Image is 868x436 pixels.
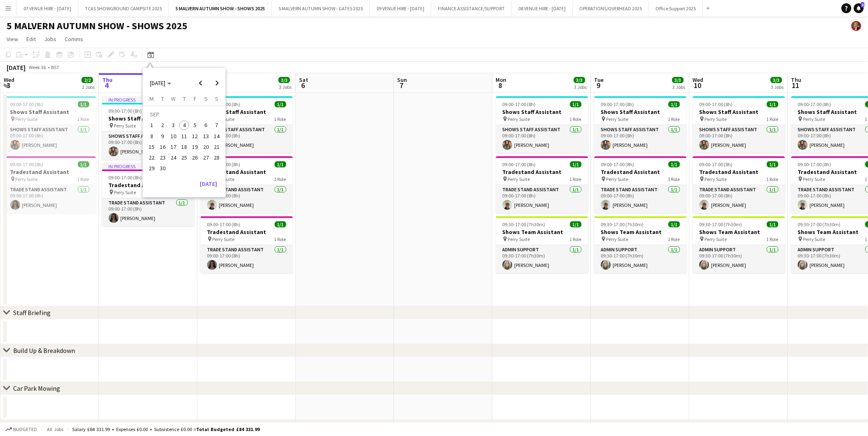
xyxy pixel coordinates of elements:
span: 1/1 [275,161,286,167]
h3: Shows Team Assistant [594,228,687,236]
td: SEP [146,109,222,120]
app-card-role: Admin Support1/109:30-17:00 (7h30m)[PERSON_NAME] [496,245,588,273]
div: 2 Jobs [82,84,95,90]
span: 09:00-17:00 (8h) [503,161,536,167]
div: In progress [102,163,194,169]
button: 07 VENUE HIRE - [DATE] [17,0,78,16]
h3: Tradestand Assistant [102,181,194,189]
span: 1 Role [77,176,89,182]
button: 29-09-2025 [146,163,157,174]
h3: Tradestand Assistant [594,168,687,176]
app-job-card: In progress09:00-17:00 (8h)1/1Shows Staff Assistant Perry Suite1 RoleShows Staff Assistant1/109:0... [102,96,194,160]
span: Perry Suite [705,236,727,242]
button: [DATE] [197,177,220,190]
span: 09:00-17:00 (8h) [10,161,44,167]
span: Perry Suite [705,116,727,122]
span: 1 Role [767,116,779,122]
span: Edit [26,35,36,43]
span: Perry Suite [705,176,727,182]
span: 14 [212,131,222,141]
button: 09-09-2025 [157,131,168,141]
span: 09:00-17:00 (8h) [601,161,634,167]
span: 09:00-17:00 (8h) [601,101,634,107]
span: 1/1 [570,221,582,227]
app-card-role: Shows Staff Assistant1/109:00-17:00 (8h)[PERSON_NAME] [4,125,96,153]
span: T [183,95,186,102]
span: F [194,95,197,102]
span: 15 [147,142,157,152]
app-card-role: Trade Stand Assistant1/109:00-17:00 (8h)[PERSON_NAME] [102,198,194,226]
app-user-avatar: Emily Jauncey [852,21,861,31]
app-job-card: 09:00-17:00 (8h)1/1Shows Staff Assistant Perry Suite1 RoleShows Staff Assistant1/109:00-17:00 (8h... [693,96,785,153]
button: Next month [209,75,225,91]
span: 5 [190,121,200,130]
app-card-role: Trade Stand Assistant1/109:00-17:00 (8h)[PERSON_NAME] [201,185,293,213]
button: 12-09-2025 [190,131,200,141]
span: 12 [190,131,200,141]
span: T [161,95,164,102]
span: 1 Role [668,116,680,122]
div: 09:00-17:00 (8h)1/1Shows Staff Assistant Perry Suite1 RoleShows Staff Assistant1/109:00-17:00 (8h... [4,96,96,153]
span: 1 Role [668,236,680,242]
span: 1/1 [275,101,286,107]
h3: Shows Staff Assistant [102,115,194,122]
span: 11 [179,131,189,141]
span: 09:00-17:00 (8h) [700,101,733,107]
div: In progress [102,96,194,103]
button: 14-09-2025 [211,131,222,141]
span: 16 [158,142,168,152]
a: View [3,34,21,44]
h3: Tradestand Assistant [201,228,293,236]
span: Thu [102,76,112,83]
app-card-role: Trade Stand Assistant1/109:00-17:00 (8h)[PERSON_NAME] [201,245,293,273]
span: 20 [201,142,211,152]
span: Perry Suite [508,176,530,182]
span: 09:00-17:00 (8h) [10,101,44,107]
div: 09:00-17:00 (8h)1/1Tradestand Assistant Perry Suite1 RoleTrade Stand Assistant1/109:00-17:00 (8h)... [496,156,588,213]
span: Perry Suite [803,116,826,122]
button: 18-09-2025 [179,141,190,152]
span: 09:30-17:00 (7h30m) [503,221,545,227]
span: 1/1 [767,221,779,227]
span: 24 [168,153,178,162]
span: 09:00-17:00 (8h) [109,108,142,114]
span: Perry Suite [16,116,38,122]
span: Perry Suite [508,236,530,242]
span: Jobs [44,35,56,43]
span: 29 [147,164,157,174]
div: Car Park Mowing [13,384,60,392]
app-card-role: Shows Staff Assistant1/109:00-17:00 (8h)[PERSON_NAME] [594,125,687,153]
span: 2 [158,121,168,130]
button: 08-09-2025 [146,131,157,141]
button: Previous month [192,75,209,91]
span: 1/1 [275,221,286,227]
h3: Tradestand Assistant [496,168,588,176]
span: Thu [791,76,802,83]
button: 30-09-2025 [157,163,168,174]
h3: Tradestand Assistant [201,168,293,176]
span: Mon [496,76,507,83]
span: 1 Role [570,176,582,182]
button: FINANCE ASSISTANCE/SUPPORT [431,0,512,16]
button: 09 VENUE HIRE - [DATE] [370,0,431,16]
span: Perry Suite [16,176,38,182]
div: 3 Jobs [279,84,292,90]
span: Total Budgeted £84 331.99 [196,426,260,432]
div: 09:00-17:00 (8h)1/1Tradestand Assistant Perry Suite1 RoleTrade Stand Assistant1/109:00-17:00 (8h)... [594,156,687,213]
app-card-role: Admin Support1/109:30-17:00 (7h30m)[PERSON_NAME] [693,245,785,273]
button: TCAS SHOWGROUND CAMPSITE 2025 [78,0,169,16]
button: 07-09-2025 [211,120,222,130]
span: 6 [298,81,308,90]
span: 17 [168,142,178,152]
app-job-card: 09:00-17:00 (8h)1/1Tradestand Assistant Perry Suite1 RoleTrade Stand Assistant1/109:00-17:00 (8h)... [201,156,293,213]
span: 1 Role [570,236,582,242]
span: 21 [212,142,222,152]
div: 09:30-17:00 (7h30m)1/1Shows Team Assistant Perry Suite1 RoleAdmin Support1/109:30-17:00 (7h30m)[P... [693,216,785,273]
span: 11 [790,81,802,90]
div: Salary £84 331.99 + Expenses £0.00 + Subsistence £0.00 = [72,426,260,432]
span: M [150,95,154,102]
h3: Shows Staff Assistant [496,108,588,116]
app-card-role: Shows Staff Assistant1/109:00-17:00 (8h)[PERSON_NAME] [693,125,785,153]
button: Choose month and year [147,76,175,90]
app-card-role: Trade Stand Assistant1/109:00-17:00 (8h)[PERSON_NAME] [693,185,785,213]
